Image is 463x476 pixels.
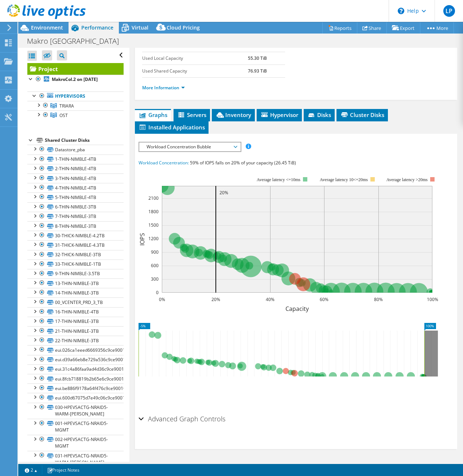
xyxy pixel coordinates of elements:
[386,22,420,34] a: Export
[142,67,248,75] label: Used Shared Capacity
[151,276,159,282] text: 300
[27,173,124,183] a: 3-THIN-NIMBLE-4TB
[20,465,42,475] a: 2
[27,374,124,383] a: eui.8fcb718819b2b65e6c9ce900102b42ad
[27,101,124,110] a: TRIARA
[257,177,300,182] tspan: Average latency <=10ms
[27,260,124,269] a: 33-THICK-NIMBLE-1TB
[159,296,165,303] text: 0%
[27,164,124,173] a: 2-THIN-NIMBLE-4TB
[151,262,159,269] text: 600
[148,235,159,242] text: 1200
[27,355,124,364] a: eui.d39a66eb8e729a536c9ce900102b42ad
[248,42,250,48] b: 1
[27,317,124,326] a: 17-THIN-NIMBLE-3TB
[27,383,124,393] a: eui.be886f9178a64f476c9ce900102b42ad
[27,419,124,435] a: 001-HPEVSACTG-NRAID5-MGMT
[322,22,357,34] a: Reports
[139,160,189,166] span: Workload Concentration:
[148,208,159,215] text: 1800
[443,5,455,17] span: LP
[27,183,124,192] a: 4-THIN-NIMBLE-4TB
[138,233,146,246] text: IOPS
[31,24,63,31] span: Environment
[139,124,205,131] span: Installed Applications
[27,155,124,164] a: 1-THIN-NIMBLE-4TB
[386,177,428,182] text: Average latency >20ms
[27,435,124,451] a: 002-HPEVSACTG-NRAID5-MGMT
[151,249,159,255] text: 900
[167,24,200,31] span: Cloud Pricing
[27,269,124,278] a: 9-THIN-NIMBLE-3.5TB
[374,296,383,303] text: 80%
[27,403,124,419] a: 030-HPEVSACTG-NRAID5-WARM-[PERSON_NAME]
[139,411,225,426] h2: Advanced Graph Controls
[143,143,237,151] span: Workload Concentration Bubble
[27,364,124,374] a: eui.31c4a86faa9ad4d36c9ce900102b42ad
[420,22,454,34] a: More
[42,465,85,475] a: Project Notes
[27,75,124,84] a: MakroCol.2 on [DATE]
[285,305,309,313] text: Capacity
[132,24,148,31] span: Virtual
[260,111,298,118] span: Hypervisor
[357,22,387,34] a: Share
[27,288,124,297] a: 14-THIN-NIMBLE-3TB
[27,91,124,101] a: Hypervisors
[148,222,159,228] text: 1500
[142,55,248,62] label: Used Local Capacity
[52,76,98,82] b: MakroCol.2 on [DATE]
[266,296,275,303] text: 40%
[148,195,159,201] text: 2100
[248,68,267,74] b: 76.93 TiB
[27,451,124,467] a: 031-HPEVSACTG-NRAID5-WARM-[PERSON_NAME]
[27,326,124,336] a: 21-THIN-NIMBLE-3TB
[24,37,130,45] h1: Makro [GEOGRAPHIC_DATA]
[27,221,124,231] a: 8-THIN-NIMBLE-3TB
[27,278,124,288] a: 13-THIN-NIMBLE-3TB
[142,85,185,91] a: More Information
[340,111,384,118] span: Cluster Disks
[248,55,267,61] b: 55.30 TiB
[27,212,124,221] a: 7-THIN-NIMBLE-3TB
[27,145,124,154] a: Datastore_pba
[398,8,404,14] svg: \n
[320,177,368,182] tspan: Average latency 10<=20ms
[190,160,296,166] span: 59% of IOPS falls on 20% of your capacity (26.45 TiB)
[81,24,113,31] span: Performance
[27,307,124,317] a: 16-THIN-NIMBLE-4TB
[427,296,438,303] text: 100%
[27,393,124,402] a: eui.600d67075d7e49c06c9ce900102b42ad
[177,111,206,118] span: Servers
[59,103,74,109] span: TRIARA
[27,250,124,260] a: 32-THICK-NIMBLE-3TB
[215,111,251,118] span: Inventory
[219,190,228,196] text: 20%
[27,345,124,355] a: eui.026ca1eeed6669356c9ce900102b42ad
[320,296,328,303] text: 60%
[27,240,124,250] a: 31-THICK-NIMBLE-4.3TB
[139,111,167,118] span: Graphs
[27,110,124,120] a: OST
[27,297,124,307] a: 00_VCENTER_PRD_3_TB
[59,112,68,118] span: OST
[156,289,159,296] text: 0
[45,136,124,145] div: Shared Cluster Disks
[307,111,331,118] span: Disks
[27,192,124,202] a: 5-THIN-NIMBLE-4TB
[27,202,124,212] a: 6-THIN-NIMBLE-3TB
[27,231,124,240] a: 30-THICK-NIMBLE-4.2TB
[27,336,124,345] a: 22-THIN-NIMBLE-3TB
[211,296,220,303] text: 20%
[27,63,124,75] a: Project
